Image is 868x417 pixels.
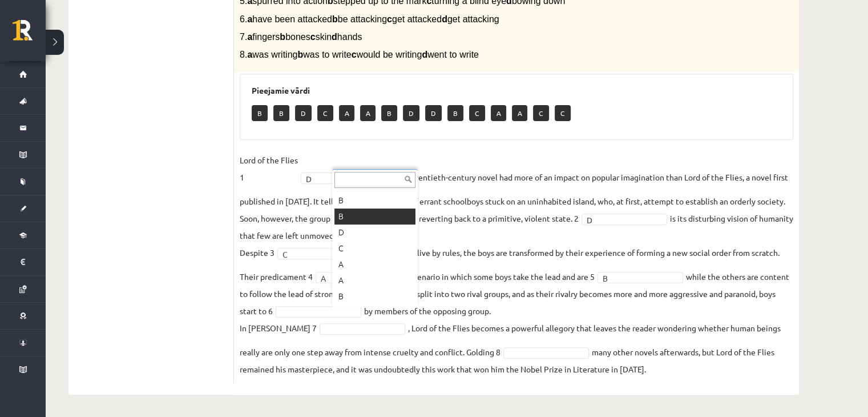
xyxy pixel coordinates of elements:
div: B [334,193,415,209]
div: A [334,272,415,288]
div: A [334,256,415,272]
div: D [334,224,415,240]
div: B [334,288,415,304]
div: C [334,240,415,256]
div: B [334,209,415,224]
